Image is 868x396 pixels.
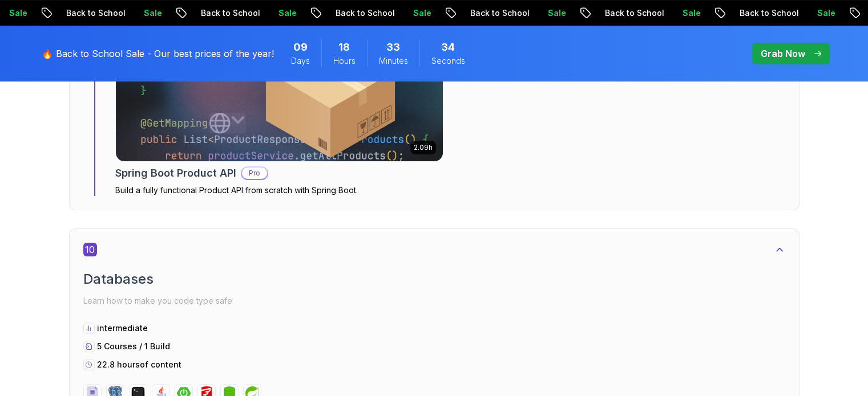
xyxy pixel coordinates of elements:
[115,185,443,196] p: Build a fully functional Product API from scratch with Spring Boot.
[83,243,97,256] span: 10
[83,270,785,288] h2: Databases
[242,168,267,179] p: Pro
[401,7,437,19] p: Sale
[266,7,302,19] p: Sale
[333,55,356,67] span: Hours
[115,25,443,196] a: Spring Boot Product API card2.09hSpring Boot Product APIProBuild a fully functional Product API f...
[97,359,181,370] p: 22.8 hours of content
[441,39,455,55] span: 34 Seconds
[323,7,401,19] p: Back to School
[379,55,408,67] span: Minutes
[386,39,400,55] span: 33 Minutes
[115,165,236,181] h2: Spring Boot Product API
[761,47,805,60] p: Grab Now
[116,26,443,161] img: Spring Boot Product API card
[458,7,535,19] p: Back to School
[670,7,706,19] p: Sale
[131,7,168,19] p: Sale
[431,55,465,67] span: Seconds
[54,7,131,19] p: Back to School
[97,341,137,351] span: 5 Courses
[338,39,350,55] span: 18 Hours
[188,7,266,19] p: Back to School
[291,55,310,67] span: Days
[592,7,670,19] p: Back to School
[414,143,433,152] p: 2.09h
[727,7,805,19] p: Back to School
[805,7,841,19] p: Sale
[42,47,274,60] p: 🔥 Back to School Sale - Our best prices of the year!
[293,39,308,55] span: 9 Days
[535,7,572,19] p: Sale
[139,341,170,351] span: / 1 Build
[97,322,148,334] p: intermediate
[83,293,785,309] p: Learn how to make you code type safe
